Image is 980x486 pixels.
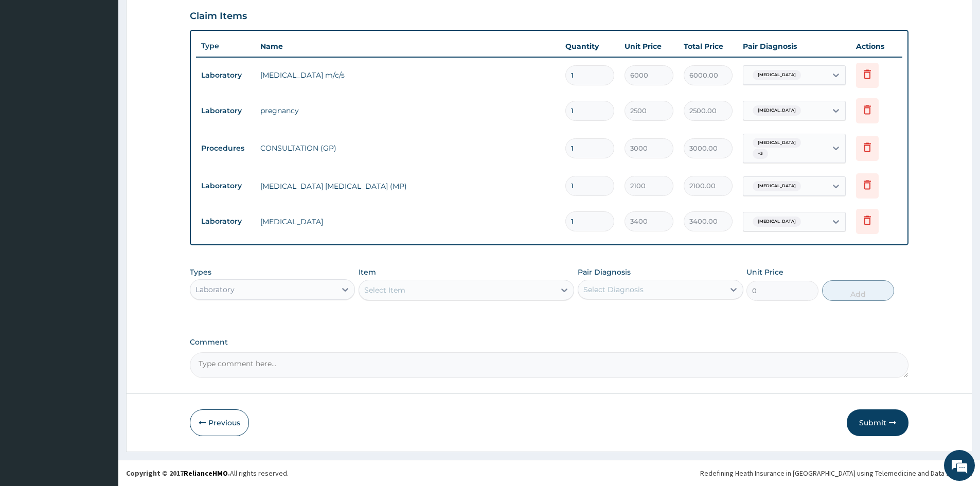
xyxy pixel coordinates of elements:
[190,338,908,347] label: Comment
[679,36,738,57] th: Total Price
[255,176,560,196] td: [MEDICAL_DATA] [MEDICAL_DATA] (MP)
[753,217,801,227] span: [MEDICAL_DATA]
[851,36,902,57] th: Actions
[738,36,851,57] th: Pair Diagnosis
[753,181,801,191] span: [MEDICAL_DATA]
[255,65,560,85] td: [MEDICAL_DATA] m/c/s
[746,267,783,277] label: Unit Price
[5,281,196,317] textarea: Type your message and hit 'Enter'
[196,101,255,120] td: Laboratory
[169,5,193,30] div: Minimize live chat window
[753,105,801,116] span: [MEDICAL_DATA]
[700,468,972,478] div: Redefining Heath Insurance in [GEOGRAPHIC_DATA] using Telemedicine and Data Science!
[190,268,211,277] label: Types
[753,70,801,80] span: [MEDICAL_DATA]
[54,58,173,71] div: Chat with us now
[118,460,980,486] footer: All rights reserved.
[184,469,228,478] a: RelianceHMO
[190,11,247,22] h3: Claim Items
[583,284,644,295] div: Select Diagnosis
[60,130,142,233] span: We're online!
[190,409,249,436] button: Previous
[19,51,42,77] img: d_794563401_company_1708531726252_794563401
[364,285,405,295] div: Select Item
[196,212,255,231] td: Laboratory
[126,469,230,478] strong: Copyright © 2017 .
[619,36,679,57] th: Unit Price
[255,211,560,232] td: [MEDICAL_DATA]
[560,36,619,57] th: Quantity
[255,100,560,121] td: pregnancy
[359,267,376,277] label: Item
[195,284,235,295] div: Laboratory
[753,149,768,159] span: + 3
[255,138,560,158] td: CONSULTATION (GP)
[196,66,255,85] td: Laboratory
[196,139,255,158] td: Procedures
[578,267,631,277] label: Pair Diagnosis
[847,409,908,436] button: Submit
[255,36,560,57] th: Name
[822,280,894,301] button: Add
[753,138,801,148] span: [MEDICAL_DATA]
[196,37,255,56] th: Type
[196,176,255,195] td: Laboratory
